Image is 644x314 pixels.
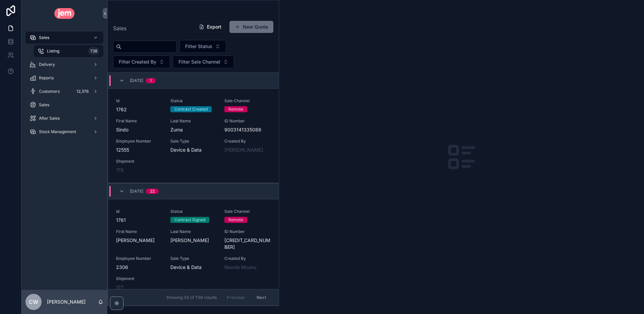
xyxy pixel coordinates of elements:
span: [PERSON_NAME] [170,237,217,244]
span: 1762 [116,106,162,113]
a: Customers12,376 [25,85,103,97]
span: Device & Data [170,147,217,153]
span: Device & Data [170,264,217,271]
a: 178 [116,167,124,173]
div: Remote [228,217,243,223]
a: Stock Management [25,126,103,138]
span: Employee Number [116,139,162,144]
span: Sale Type [170,139,217,144]
span: CW [29,298,38,306]
button: Select Button [113,55,170,68]
span: After Sales [39,116,60,121]
button: Select Button [179,40,226,53]
a: Sales [25,32,103,44]
span: 1761 [116,217,162,224]
span: Sales [39,102,49,108]
div: Contract Signed [174,217,205,223]
button: Next [252,292,271,303]
div: 22 [150,189,155,194]
a: Reports [25,72,103,84]
a: Noxolo Mcunu [224,264,256,271]
span: ID Number [224,118,271,124]
div: Remote [228,106,243,112]
button: Export [194,21,227,33]
span: Id [116,98,162,104]
button: New Quote [229,21,273,33]
a: Sales [25,99,103,111]
span: Delivery [39,62,55,67]
span: Showing 30 of 738 results [166,295,217,300]
div: 12,376 [74,87,91,95]
div: 1 [150,78,152,83]
span: Stock Management [39,129,76,134]
span: Created By [224,256,271,261]
a: Delivery [25,58,103,71]
span: Status [170,98,217,104]
span: Filter Status [185,43,212,50]
a: 177 [116,284,123,291]
span: Shipment [116,159,162,164]
div: Contract Created [174,106,208,112]
div: scrollable content [21,27,107,147]
span: [PERSON_NAME] [116,237,162,244]
span: Filter Sale Channel [178,58,220,65]
span: 2306 [116,264,162,271]
span: Sindo [116,126,162,133]
span: Listing [47,48,59,54]
span: Shipment [116,276,162,281]
span: 12555 [116,147,162,153]
a: Listing738 [34,45,103,57]
span: Employee Number [116,256,162,261]
a: After Sales [25,112,103,124]
span: First Name [116,229,162,234]
a: Id1761StatusContract SignedSale ChannelRemoteFirst Name[PERSON_NAME]Last Name[PERSON_NAME]ID Numb... [108,199,279,301]
span: [DATE] [130,189,143,194]
span: First Name [116,118,162,124]
span: ID Number [224,229,271,234]
span: Sale Type [170,256,217,261]
span: Sales [39,35,49,40]
span: Last Name [170,229,217,234]
span: Reports [39,75,54,81]
span: Last Name [170,118,217,124]
span: Customers [39,89,60,94]
img: App logo [54,8,75,19]
span: Sale Channel [224,98,271,104]
span: Sale Channel [224,209,271,214]
a: [PERSON_NAME] [224,147,263,153]
p: [PERSON_NAME] [47,299,86,305]
span: [CREDIT_CARD_NUMBER] [224,237,271,250]
span: Filter Created By [119,58,156,65]
div: 738 [88,47,99,55]
span: Status [170,209,217,214]
a: Id1762StatusContract CreatedSale ChannelRemoteFirst NameSindoLast NameZumaID Number9003141335088E... [108,89,279,183]
span: Created By [224,139,271,144]
span: [DATE] [130,78,143,83]
button: Select Button [173,55,234,68]
span: Id [116,209,162,214]
span: 9003141335088 [224,126,271,133]
span: Zuma [170,126,217,133]
span: Sales [113,24,126,32]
